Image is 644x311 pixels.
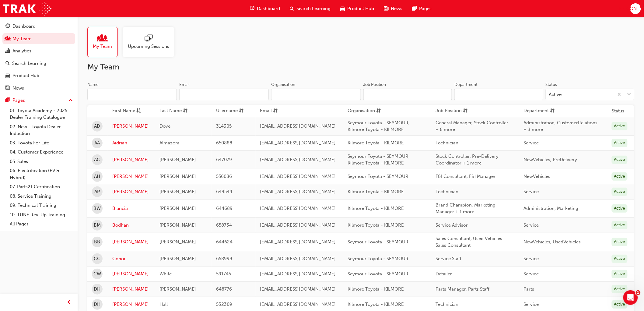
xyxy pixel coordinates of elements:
[12,60,46,67] div: Search Learning
[550,107,555,115] span: sorting-icon
[159,140,180,146] span: Almazora
[112,156,150,163] a: [PERSON_NAME]
[524,120,598,133] span: Administration, CustomerRelations + 3 more
[112,270,150,277] a: [PERSON_NAME]
[95,188,100,195] span: AP
[524,189,539,194] span: Service
[623,290,638,305] iframe: Intercom live chat
[159,256,196,261] span: [PERSON_NAME]
[216,140,232,146] span: 650888
[67,299,72,306] span: prev-icon
[12,72,39,79] div: Product Hub
[7,106,75,122] a: 01. Toyota Academy - 2025 Dealer Training Catalogue
[159,206,196,211] span: [PERSON_NAME]
[2,19,75,95] button: DashboardMy TeamAnalyticsSearch LearningProduct HubNews
[260,222,336,228] span: [EMAIL_ADDRESS][DOMAIN_NAME]
[5,61,10,66] span: search-icon
[627,91,632,99] span: down-icon
[524,157,577,162] span: NewVehicles, PreDelivery
[112,140,150,147] a: Aidrian
[524,302,539,307] span: Service
[419,5,432,12] span: Pages
[612,108,625,115] th: Status
[348,286,404,292] span: Kilmore Toyota - KILMORE
[159,222,196,228] span: [PERSON_NAME]
[216,302,232,307] span: 532309
[524,140,539,146] span: Service
[260,271,336,277] span: [EMAIL_ADDRESS][DOMAIN_NAME]
[271,82,295,88] div: Organisation
[348,140,404,146] span: Kilmore Toyota - KILMORE
[2,95,75,106] button: Pages
[12,85,24,92] div: News
[5,86,10,91] span: news-icon
[260,206,336,211] span: [EMAIL_ADDRESS][DOMAIN_NAME]
[94,301,101,308] span: DH
[260,239,336,245] span: [EMAIL_ADDRESS][DOMAIN_NAME]
[436,120,509,133] span: General Manager, Stock Controller + 6 more
[454,89,543,100] input: Department
[5,24,10,29] span: guage-icon
[257,5,280,12] span: Dashboard
[159,189,196,194] span: [PERSON_NAME]
[260,189,336,194] span: [EMAIL_ADDRESS][DOMAIN_NAME]
[123,27,179,57] a: Upcoming Sessions
[612,139,628,147] div: Active
[341,5,345,12] span: car-icon
[463,107,468,115] span: sorting-icon
[363,82,386,88] div: Job Position
[612,285,628,293] div: Active
[7,182,75,192] a: 07. Parts21 Certification
[112,123,150,130] a: [PERSON_NAME]
[94,156,100,163] span: AC
[216,256,232,261] span: 658999
[524,239,581,245] span: NewVehicles, UsedVehicles
[348,239,409,245] span: Seymour Toyota - SEYMOUR
[112,301,150,308] a: [PERSON_NAME]
[376,107,381,115] span: sorting-icon
[260,107,294,115] button: Emailsorting-icon
[216,107,250,115] button: Usernamesorting-icon
[7,192,75,201] a: 08. Service Training
[436,174,496,179] span: F&I Consultant, F&I Manager
[179,82,190,88] div: Email
[12,97,25,104] div: Pages
[112,188,150,195] a: [PERSON_NAME]
[348,271,409,277] span: Seymour Toyota - SEYMOUR
[216,206,233,211] span: 644689
[363,89,452,100] input: Job Position
[391,5,403,12] span: News
[297,5,331,12] span: Search Learning
[271,89,361,100] input: Organisation
[94,222,101,229] span: BM
[216,222,232,228] span: 658734
[612,270,628,278] div: Active
[436,189,459,194] span: Technician
[87,89,177,100] input: Name
[3,2,51,16] img: Trak
[112,173,150,180] a: [PERSON_NAME]
[260,174,336,179] span: [EMAIL_ADDRESS][DOMAIN_NAME]
[412,5,417,12] span: pages-icon
[128,43,169,50] span: Upcoming Sessions
[112,286,150,293] a: [PERSON_NAME]
[612,122,628,130] div: Active
[7,122,75,138] a: 02. New - Toyota Dealer Induction
[87,62,634,72] h2: My Team
[245,2,285,15] a: guage-iconDashboard
[7,201,75,210] a: 09. Technical Training
[159,107,182,115] span: Last Name
[436,154,499,166] span: Stock Controller, Pre-Delivery Coordinator + 1 more
[7,138,75,148] a: 03. Toyota For Life
[524,286,534,292] span: Parts
[216,157,232,162] span: 647079
[216,123,232,129] span: 314305
[159,271,172,277] span: White
[87,82,99,88] div: Name
[260,123,336,129] span: [EMAIL_ADDRESS][DOMAIN_NAME]
[348,107,375,115] span: Organisation
[436,302,459,307] span: Technician
[454,82,478,88] div: Department
[260,256,336,261] span: [EMAIL_ADDRESS][DOMAIN_NAME]
[159,302,168,307] span: Hall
